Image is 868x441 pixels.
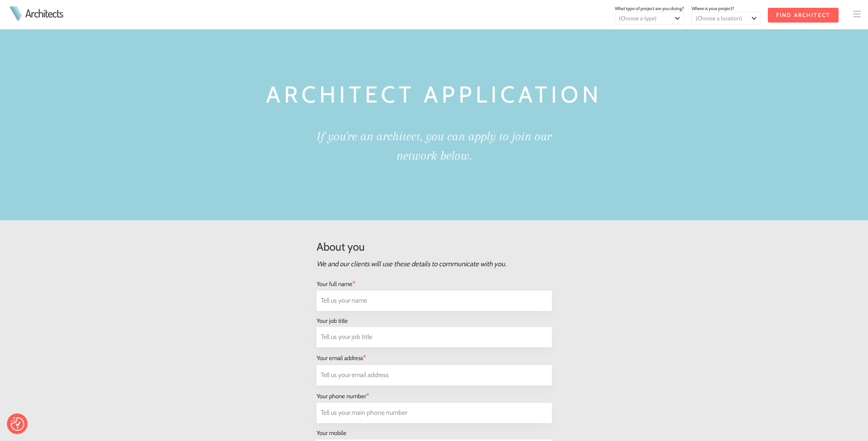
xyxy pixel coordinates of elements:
[317,277,552,291] div: Your full name
[768,8,839,23] input: Find Architect
[7,6,24,21] img: Architects
[206,77,662,112] h1: Architect Application
[317,239,552,255] h2: About you
[615,6,684,11] span: What type of project are you doing?
[25,8,63,19] a: Architects
[11,417,24,431] button: Consent Preferences
[317,315,552,327] div: Your job title
[317,126,552,165] h3: If you're an architect, you can apply to join our network below.
[317,389,552,403] div: Your phone number
[317,260,506,268] i: We and our clients will use these details to communicate with you.
[692,6,734,11] span: Where is your project?
[317,351,552,365] div: Your email address
[11,417,24,431] img: Revisit consent button
[317,427,552,440] div: Your mobile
